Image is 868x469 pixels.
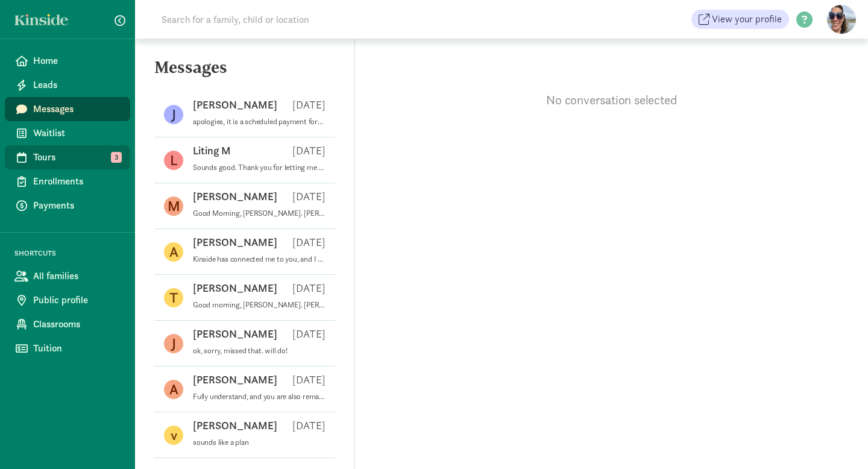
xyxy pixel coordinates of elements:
span: Waitlist [33,126,121,140]
p: [PERSON_NAME] [193,327,277,341]
span: Classrooms [33,317,121,332]
p: [PERSON_NAME] [193,235,277,250]
p: [DATE] [292,327,325,341]
span: All families [33,269,121,283]
input: Search for a family, child or location [154,7,492,31]
p: Kinside has connected me to you, and I am curious if you are interested in a Montessori education... [193,254,325,264]
span: Tours [33,150,121,165]
span: Home [33,54,121,68]
p: sounds like a plan [193,438,325,447]
p: [DATE] [292,189,325,204]
figure: v [164,426,183,445]
p: Fully understand, and you are also remaining on the wait list. Sorry for the delayed reply. I was... [193,392,325,401]
span: Messages [33,102,121,116]
p: [PERSON_NAME] [193,281,277,295]
p: ok, sorry, missed that. will do! [193,346,325,356]
iframe: Chat Widget [808,411,868,469]
a: Home [5,49,130,73]
p: [DATE] [292,143,325,158]
a: All families [5,264,130,288]
span: Tuition [33,341,121,356]
a: View your profile [691,10,789,29]
figure: M [164,197,183,216]
p: [DATE] [292,373,325,387]
p: [PERSON_NAME] [193,189,277,204]
a: Leads [5,73,130,97]
figure: A [164,380,183,399]
span: Leads [33,78,121,92]
span: Payments [33,198,121,213]
span: Enrollments [33,174,121,189]
a: Payments [5,194,130,218]
h5: Messages [135,58,354,87]
span: Public profile [33,293,121,307]
p: [DATE] [292,235,325,250]
span: 3 [111,152,122,163]
a: Public profile [5,288,130,312]
p: Good Morning, [PERSON_NAME]. [PERSON_NAME] has connected me to you, and I am curious if you are i... [193,209,325,218]
p: [DATE] [292,98,325,112]
a: Waitlist [5,121,130,145]
figure: A [164,242,183,262]
figure: L [164,151,183,170]
p: [PERSON_NAME] [193,418,277,433]
a: Tuition [5,336,130,360]
a: Tours 3 [5,145,130,169]
span: View your profile [712,12,782,27]
p: [DATE] [292,418,325,433]
p: apologies, it is a scheduled payment for 9/2! [193,117,325,127]
a: Classrooms [5,312,130,336]
figure: J [164,334,183,353]
p: Sounds good. Thank you for letting me know! [193,163,325,172]
p: No conversation selected [355,92,868,109]
a: Messages [5,97,130,121]
p: Liting M [193,143,231,158]
figure: T [164,288,183,307]
p: [PERSON_NAME] [193,373,277,387]
p: [PERSON_NAME] [193,98,277,112]
p: Good morning, [PERSON_NAME]. [PERSON_NAME] has connected me to you, and I am curious if you would... [193,300,325,310]
figure: J [164,105,183,124]
p: [DATE] [292,281,325,295]
a: Enrollments [5,169,130,194]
